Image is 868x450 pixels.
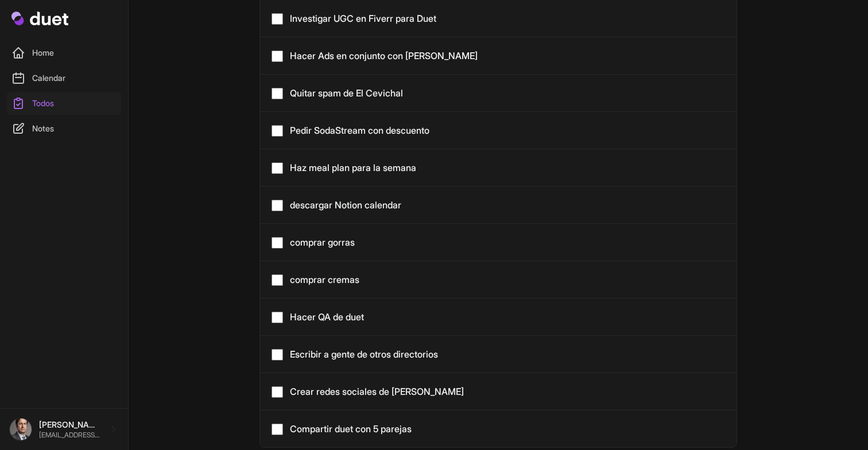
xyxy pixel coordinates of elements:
a: Hacer Ads en conjunto con [PERSON_NAME] [290,50,478,61]
a: Calendar [7,67,121,90]
a: Investigar UGC en Fiverr para Duet [290,13,436,24]
img: Jimmy_McGill_infobox.jpg [9,418,32,441]
a: Todos [7,92,121,115]
a: Hacer QA de duet [290,311,364,323]
a: Pedir SodaStream con descuento [290,125,429,136]
p: [EMAIL_ADDRESS][DOMAIN_NAME] [39,430,100,440]
a: Escribir a gente de otros directorios [290,348,438,360]
a: Quitar spam de El Cevichal [290,87,403,99]
p: [PERSON_NAME] [39,419,100,430]
a: [PERSON_NAME] [EMAIL_ADDRESS][DOMAIN_NAME] [9,418,119,441]
a: Crear redes sociales de [PERSON_NAME] [290,386,464,397]
a: Haz meal plan para la semana [290,162,416,173]
a: descargar Notion calendar [290,199,401,211]
a: Notes [7,117,121,140]
a: comprar cremas [290,274,359,285]
a: Compartir duet con 5 parejas [290,423,412,435]
a: comprar gorras [290,236,355,248]
a: Home [7,41,121,64]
